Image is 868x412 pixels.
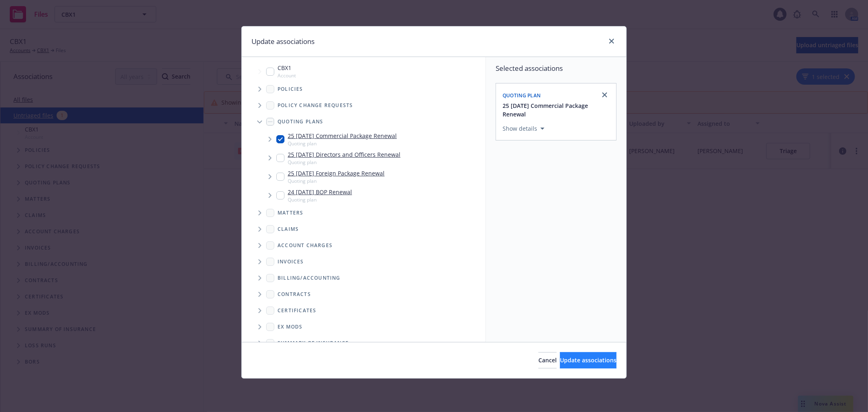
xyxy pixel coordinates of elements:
[278,64,296,72] span: CBX1
[278,292,311,297] span: Contracts
[242,62,485,270] div: Tree Example
[251,36,315,47] h1: Update associations
[278,243,332,248] span: Account charges
[278,324,302,329] span: Ex Mods
[288,150,400,159] a: 25 [DATE] Directors and Officers Renewal
[278,119,324,124] span: Quoting plans
[607,36,617,46] a: close
[288,196,352,203] span: Quoting plan
[538,356,557,364] span: Cancel
[538,352,557,368] button: Cancel
[288,140,397,147] span: Quoting plan
[278,227,299,232] span: Claims
[496,64,617,73] span: Selected associations
[560,356,617,364] span: Update associations
[278,308,316,313] span: Certificates
[288,178,385,184] span: Quoting plan
[503,92,541,99] span: Quoting plan
[278,341,349,346] span: Summary of insurance
[278,259,304,264] span: Invoices
[278,210,303,215] span: Matters
[288,169,385,178] a: 25 [DATE] Foreign Package Renewal
[278,103,353,108] span: Policy change requests
[499,124,548,134] button: Show details
[278,87,303,92] span: Policies
[288,159,400,166] span: Quoting plan
[503,101,611,118] button: 25 [DATE] Commercial Package Renewal
[278,72,296,79] span: Account
[600,90,610,100] a: close
[288,131,397,140] a: 25 [DATE] Commercial Package Renewal
[242,270,485,384] div: Folder Tree Example
[560,352,617,368] button: Update associations
[288,188,352,196] a: 24 [DATE] BOP Renewal
[278,276,341,281] span: Billing/Accounting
